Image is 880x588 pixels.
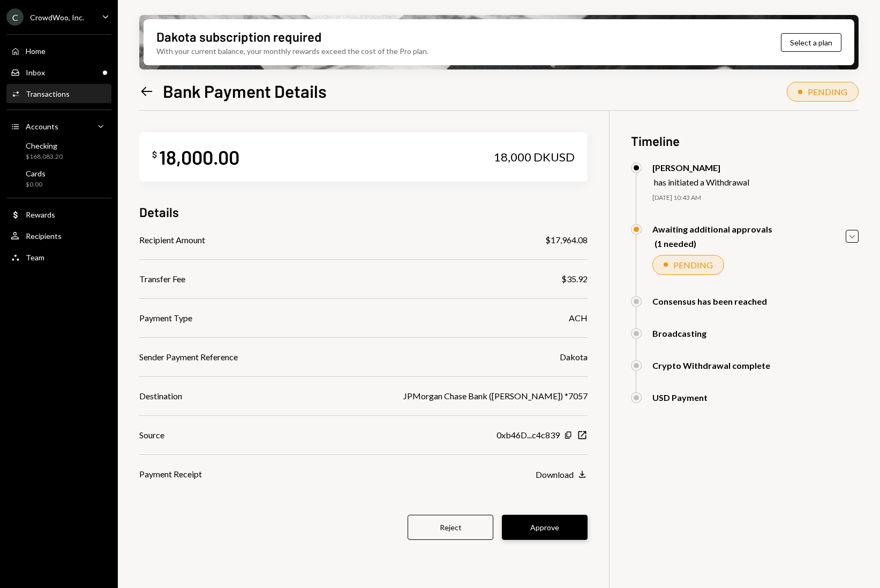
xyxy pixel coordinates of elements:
[652,392,708,403] div: USD Payment
[26,89,70,98] div: Transactions
[652,194,859,203] div: [DATE] 10:43 AM
[561,273,588,285] div: $35.92
[26,122,58,131] div: Accounts
[560,351,588,363] div: Dakota
[536,469,574,479] div: Download
[139,429,164,442] div: Source
[673,260,713,270] div: PENDING
[6,84,111,103] a: Transactions
[26,231,62,241] div: Recipients
[497,429,560,442] div: 0xb46D...c4c839
[139,273,185,285] div: Transfer Fee
[6,117,111,136] a: Accounts
[156,28,321,45] div: Dakota subscription required
[6,226,111,245] a: Recipients
[494,150,575,165] div: 18,000 DKUSD
[26,210,55,219] div: Rewards
[152,149,157,160] div: $
[6,247,111,267] a: Team
[6,63,111,82] a: Inbox
[26,141,63,150] div: Checking
[139,234,205,246] div: Recipient Amount
[652,224,772,234] div: Awaiting additional approvals
[6,166,111,191] a: Cards$0.00
[159,145,239,169] div: 18,000.00
[139,351,238,363] div: Sender Payment Reference
[6,41,111,60] a: Home
[808,87,847,97] div: PENDING
[781,33,841,52] button: Select a plan
[26,152,63,161] div: $168,083.20
[6,205,111,224] a: Rewards
[139,203,179,221] h3: Details
[156,45,428,57] div: With your current balance, your monthly rewards exceed the cost of the Pro plan.
[139,390,182,403] div: Destination
[26,47,46,56] div: Home
[26,169,46,178] div: Cards
[26,68,45,77] div: Inbox
[655,238,772,249] div: (1 needed)
[163,80,327,102] h1: Bank Payment Details
[30,13,84,22] div: CrowdWoo, Inc.
[26,180,46,189] div: $0.00
[569,312,588,324] div: ACH
[6,138,111,164] a: Checking$168,083.20
[408,515,493,540] button: Reject
[652,328,706,338] div: Broadcasting
[545,234,588,246] div: $17,964.08
[403,390,588,403] div: JPMorgan Chase Bank ([PERSON_NAME]) *7057
[502,515,588,540] button: Approve
[654,177,749,187] div: has initiated a Withdrawal
[652,296,767,306] div: Consensus has been reached
[652,163,749,173] div: [PERSON_NAME]
[139,312,192,324] div: Payment Type
[631,132,859,150] h3: Timeline
[536,469,588,481] button: Download
[652,360,770,370] div: Crypto Withdrawal complete
[6,9,24,26] div: C
[139,468,202,481] div: Payment Receipt
[26,253,44,262] div: Team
